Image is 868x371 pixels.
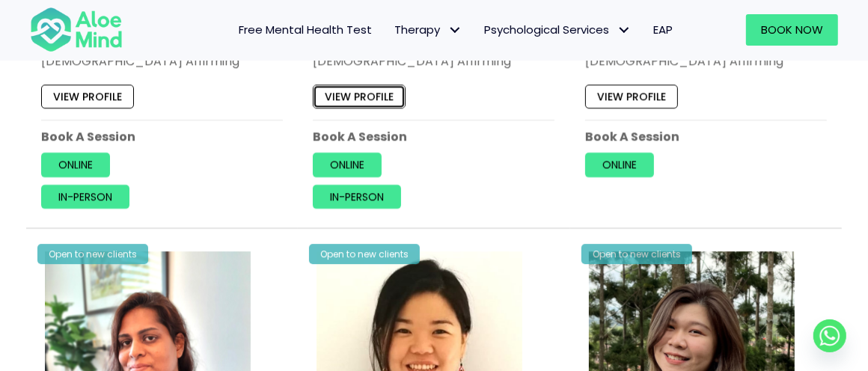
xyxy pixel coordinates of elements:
[585,85,678,108] a: View profile
[813,319,846,352] a: Whatsapp
[37,244,148,264] div: Open to new clients
[642,14,684,46] a: EAP
[585,128,827,145] p: Book A Session
[761,22,823,37] span: Book Now
[313,85,406,108] a: View profile
[473,14,642,46] a: Psychological ServicesPsychological Services: submenu
[309,244,420,264] div: Open to new clients
[41,85,134,108] a: View profile
[41,153,110,177] a: Online
[30,6,123,53] img: Aloe mind Logo
[138,14,684,46] nav: Menu
[313,128,554,145] p: Book A Session
[585,153,654,177] a: Online
[41,185,129,209] a: In-person
[444,19,465,40] span: Therapy: submenu
[313,153,382,177] a: Online
[239,22,372,37] span: Free Mental Health Test
[41,52,283,70] div: [DEMOGRAPHIC_DATA] Affirming
[585,52,827,70] div: [DEMOGRAPHIC_DATA] Affirming
[581,244,692,264] div: Open to new clients
[746,14,838,46] a: Book Now
[484,22,631,37] span: Psychological Services
[653,22,673,37] span: EAP
[313,52,554,70] div: [DEMOGRAPHIC_DATA] Affirming
[313,185,401,209] a: In-person
[383,14,473,46] a: TherapyTherapy: submenu
[227,14,383,46] a: Free Mental Health Test
[613,19,635,40] span: Psychological Services: submenu
[394,22,462,37] span: Therapy
[41,128,283,145] p: Book A Session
